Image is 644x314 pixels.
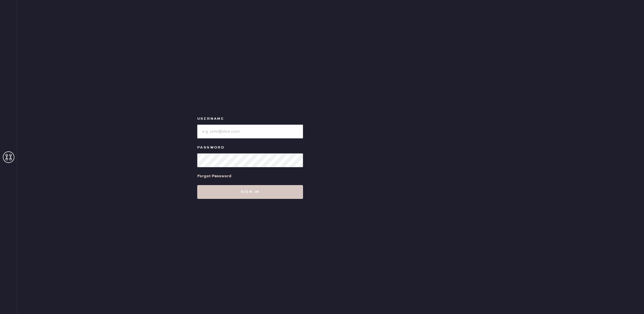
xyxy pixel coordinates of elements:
[197,115,303,122] label: Username
[197,167,231,185] a: Forgot Password
[197,144,303,151] label: Password
[197,173,231,179] div: Forgot Password
[197,125,303,138] input: e.g. john@doe.com
[197,185,303,199] button: Sign in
